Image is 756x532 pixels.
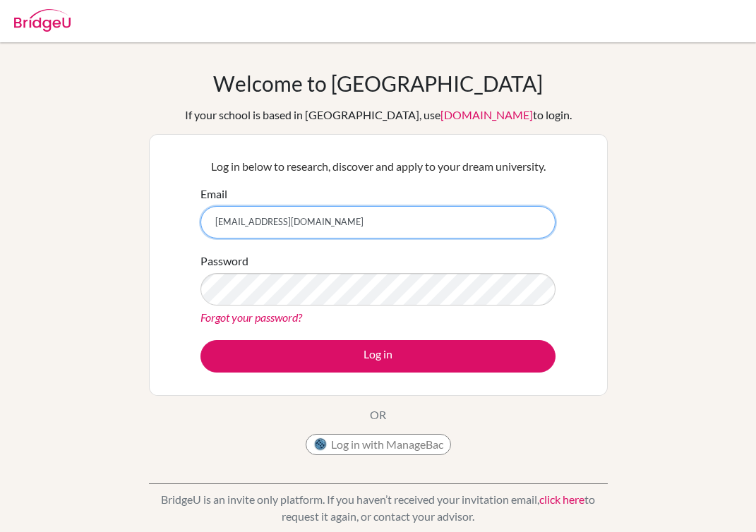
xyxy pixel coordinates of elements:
p: BridgeU is an invite only platform. If you haven’t received your invitation email, to request it ... [149,491,608,525]
label: Email [200,186,227,202]
a: click here [539,492,584,506]
button: Log in [200,340,556,373]
button: Log in with ManageBac [306,434,451,455]
a: [DOMAIN_NAME] [440,108,533,121]
div: If your school is based in [GEOGRAPHIC_DATA], use to login. [185,107,572,123]
p: OR [370,406,386,423]
h1: Welcome to [GEOGRAPHIC_DATA] [213,71,543,96]
label: Password [200,253,248,270]
img: Bridge-U [14,9,71,32]
a: Forgot your password? [200,310,302,324]
p: Log in below to research, discover and apply to your dream university. [200,158,556,175]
